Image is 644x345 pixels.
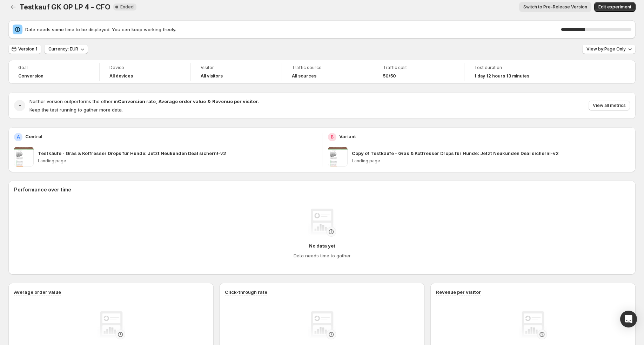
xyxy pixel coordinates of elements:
a: DeviceAll devices [109,64,181,80]
span: 1 day 12 hours 13 minutes [474,73,529,79]
strong: , [156,99,157,104]
h4: All devices [109,73,133,79]
h3: Click-through rate [225,289,267,296]
span: Test duration [474,65,546,70]
img: No data yet [519,311,547,339]
span: Device [109,65,181,70]
button: View all metrics [589,101,630,110]
button: Back [8,2,18,12]
span: Currency: EUR [48,46,78,52]
span: Data needs some time to be displayed. You can keep working freely. [25,26,561,33]
a: GoalConversion [18,64,89,80]
h2: A [17,134,20,140]
h3: Average order value [14,289,61,296]
span: 50/50 [383,73,396,79]
span: Keep the test running to gather more data. [29,107,123,113]
p: Testkäufe - Gras & Kotfresser Drops für Hunde: Jetzt Neukunden Deal sichern!-v2 [38,150,226,157]
img: No data yet [308,311,336,339]
span: Edit experiment [598,4,631,10]
h4: Data needs time to gather [294,252,351,259]
a: Test duration1 day 12 hours 13 minutes [474,64,546,80]
span: Switch to Pre-Release Version [523,4,587,10]
h4: All visitors [201,73,223,79]
strong: & [207,99,211,104]
h3: Revenue per visitor [436,289,481,296]
span: View by: Page Only [586,46,626,52]
span: Traffic source [292,65,363,70]
span: Goal [18,65,89,70]
img: No data yet [308,209,336,237]
a: Traffic split50/50 [383,64,454,80]
strong: Average order value [159,99,206,104]
h4: All sources [292,73,316,79]
img: Copy of Testkäufe - Gras & Kotfresser Drops für Hunde: Jetzt Neukunden Deal sichern!-v2 [328,147,348,167]
p: Copy of Testkäufe - Gras & Kotfresser Drops für Hunde: Jetzt Neukunden Deal sichern!-v2 [352,150,559,157]
img: Testkäufe - Gras & Kotfresser Drops für Hunde: Jetzt Neukunden Deal sichern!-v2 [14,147,34,167]
button: Currency: EUR [44,44,88,54]
button: Switch to Pre-Release Version [519,2,591,12]
strong: Conversion rate [118,99,156,104]
span: Visitor [201,65,272,70]
p: Variant [339,133,356,140]
button: Version 1 [8,44,41,54]
h2: - [19,102,21,109]
a: Traffic sourceAll sources [292,64,363,80]
span: Testkauf GK OP LP 4 - CFO [20,3,110,11]
h2: B [331,134,334,140]
span: Version 1 [18,46,37,52]
div: Open Intercom Messenger [620,311,637,327]
p: Control [25,133,42,140]
h2: Performance over time [14,186,630,193]
h4: No data yet [309,242,335,249]
a: VisitorAll visitors [201,64,272,80]
span: Ended [120,4,134,10]
button: View by:Page Only [582,44,636,54]
span: View all metrics [593,103,626,108]
p: Landing page [38,158,316,164]
span: Conversion [18,73,43,79]
strong: Revenue per visitor [212,99,258,104]
span: Neither version outperforms the other in . [29,99,259,104]
span: Traffic split [383,65,454,70]
p: Landing page [352,158,630,164]
button: Edit experiment [594,2,636,12]
img: No data yet [97,311,125,339]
